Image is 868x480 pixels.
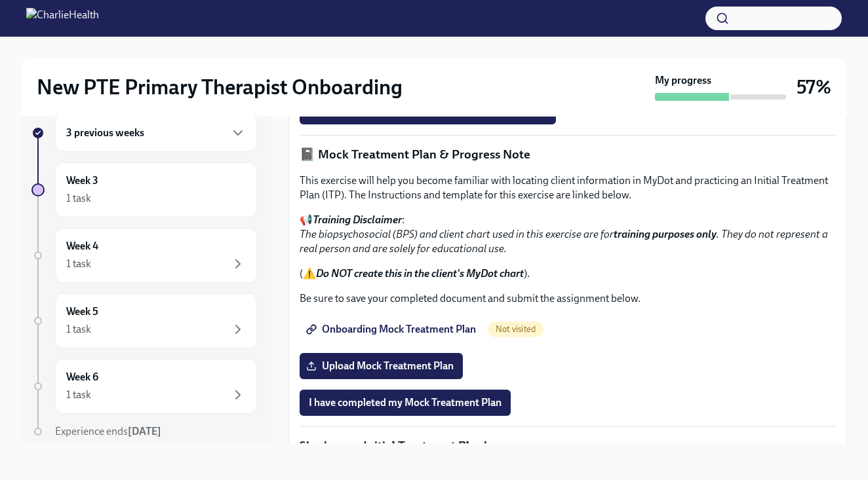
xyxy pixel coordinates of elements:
[66,257,91,271] div: 1 task
[66,239,98,253] h6: Week 4
[66,126,144,140] h6: 3 previous weeks
[300,316,485,342] a: Onboarding Mock Treatment Plan
[66,370,98,384] h6: Week 6
[55,425,161,437] span: Experience ends
[797,75,831,99] h3: 57%
[31,293,257,348] a: Week 51 task
[66,191,91,206] div: 1 task
[128,425,161,437] strong: [DATE]
[313,213,402,226] strong: Training Disclaimer
[300,213,836,256] p: 📢 :
[300,390,511,416] button: I have completed my Mock Treatment Plan
[55,114,257,152] div: 3 previous weeks
[300,174,836,202] p: This exercise will help you become familiar with locating client information in MyDot and practic...
[300,228,828,255] em: The biopsychosocial (BPS) and client chart used in this exercise are for . They do not represent ...
[309,396,502,409] span: I have completed my Mock Treatment Plan
[31,162,257,217] a: Week 31 task
[488,324,543,334] span: Not visited
[655,73,711,88] strong: My progress
[300,437,836,454] p: Shadow an Initial Treatment Plan!
[300,291,836,306] p: Be sure to save your completed document and submit the assignment below.
[614,228,717,240] strong: training purposes only
[31,359,257,414] a: Week 61 task
[300,267,836,281] p: (⚠️ ).
[300,146,836,163] p: 📓 Mock Treatment Plan & Progress Note
[37,74,403,100] h2: New PTE Primary Therapist Onboarding
[316,267,524,280] strong: Do NOT create this in the client's MyDot chart
[66,322,91,337] div: 1 task
[66,305,98,319] h6: Week 5
[66,388,91,402] div: 1 task
[31,228,257,283] a: Week 41 task
[66,174,98,188] h6: Week 3
[26,8,99,29] img: CharlieHealth
[309,323,476,336] span: Onboarding Mock Treatment Plan
[309,360,454,373] span: Upload Mock Treatment Plan
[300,353,463,379] label: Upload Mock Treatment Plan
